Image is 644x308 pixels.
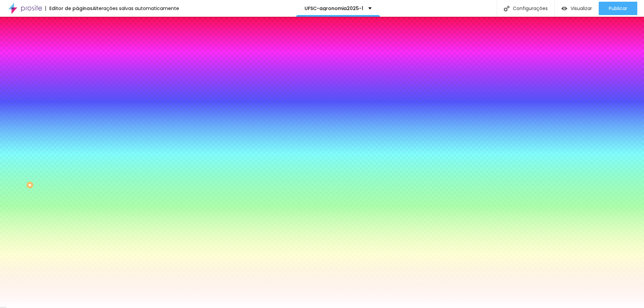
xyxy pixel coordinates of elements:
[93,6,179,11] div: Alterações salvas automaticamente
[609,6,627,11] span: Publicar
[555,2,599,15] button: Visualizar
[504,6,509,11] img: Icone
[561,6,567,11] img: view-1.svg
[571,6,592,11] span: Visualizar
[599,2,637,15] button: Publicar
[305,6,363,11] p: UFSC-agronomia2025-1
[45,6,93,11] div: Editor de páginas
